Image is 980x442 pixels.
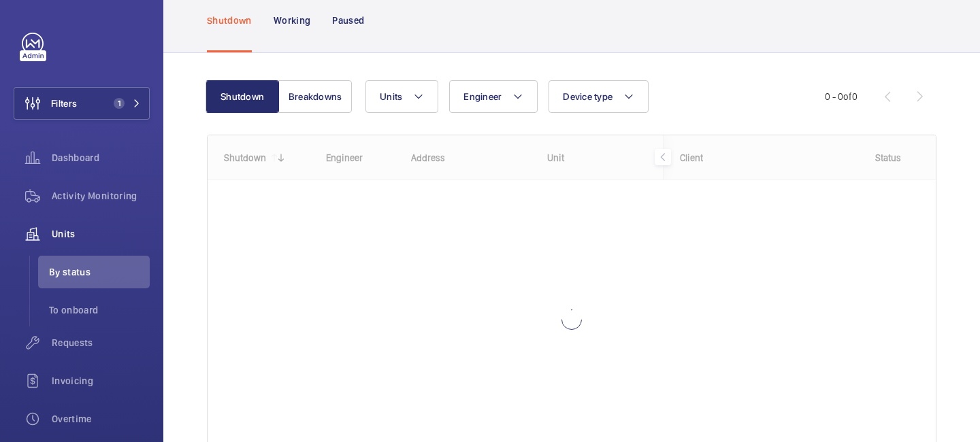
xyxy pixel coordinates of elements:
span: Units [52,227,150,241]
span: 0 - 0 0 [825,92,857,101]
button: Engineer [449,80,538,113]
span: Overtime [52,412,150,426]
span: Dashboard [52,151,150,165]
p: Shutdown [207,14,252,27]
button: Shutdown [206,80,279,113]
p: Working [274,14,310,27]
span: 1 [114,98,125,109]
span: of [843,91,852,102]
button: Breakdowns [278,80,352,113]
span: Device type [563,91,612,102]
span: Engineer [463,91,502,102]
button: Device type [549,80,649,113]
span: Invoicing [52,374,150,388]
span: Units [380,91,402,102]
span: To onboard [49,303,150,317]
button: Filters1 [14,87,150,120]
span: Filters [51,97,77,110]
span: By status [49,265,150,279]
p: Paused [332,14,364,27]
span: Activity Monitoring [52,189,150,203]
button: Units [365,80,438,113]
span: Requests [52,336,150,350]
